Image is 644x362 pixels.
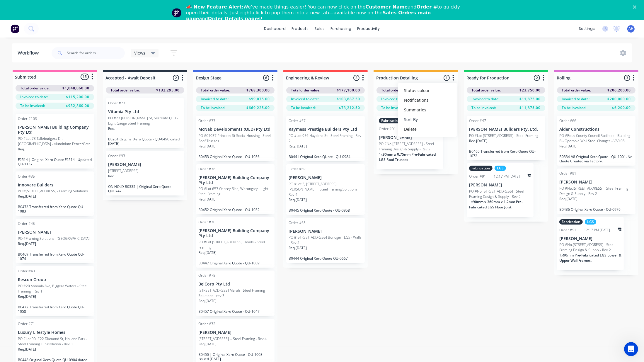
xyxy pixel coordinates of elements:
div: Order #77McNab Developments (QLD) Pty LtdPO #C1037 Princess St Social Housing - Steel Roof Trusse... [196,116,275,161]
span: AH [628,26,633,31]
span: Invoiced to date: [562,96,590,102]
span: Status colour [404,87,430,94]
div: Order #66 [559,118,576,123]
span: $11,875.00 [519,105,541,111]
span: 90mm x 0.75mm Pre-Fabricated LGS Roof Trusses [379,152,436,162]
div: Order #73Vitamia Pty LtdPO #23 [PERSON_NAME] St, Serrento QLD - Light Gauge Steel FramingReq.B026... [106,98,184,148]
p: Req. [DATE] [18,241,36,247]
div: Order #72 [198,321,215,327]
p: B0261 Original Xero Quote - QU-0490 dated [DATE] [108,137,182,146]
a: dashboard [261,24,289,33]
p: B0436 Original Xero Quote - QU-0976 [559,207,633,212]
span: $115,200.00 [66,94,89,100]
span: Invoiced to date: [471,96,499,102]
span: $6,200.00 [612,105,631,111]
span: Invoiced to date: [291,96,319,102]
div: Order #91 [559,227,576,233]
p: [PERSON_NAME] [108,162,182,167]
div: Order #47[PERSON_NAME] Builders Pty. Ltd.PO #Lot [STREET_ADDRESS] - Steel FramingReq.[DATE]B0465 ... [467,116,545,160]
div: settings [576,24,598,33]
p: [STREET_ADDRESS] [108,168,139,174]
p: F2514 | Original Xero Quote F2514 - Updated QU-1137 [18,157,92,166]
p: Req. [DATE] [559,144,577,149]
span: $200,000.00 [607,96,631,102]
p: PO #Lot 90, #22 Diamond St, Holland Park - Steel Framing + Installation - Rev 3 [18,336,92,347]
div: Order #35Innovare BuildersPO #[STREET_ADDRESS] - Framing SolutionsReq.[DATE]B0473 Transferred fro... [16,171,94,216]
span: $206,200.00 [607,88,631,93]
div: LGS [585,219,596,225]
div: Order #78 [198,273,215,278]
p: PO #[STREET_ADDRESS] - Framing Solutions [18,188,88,194]
div: LGS [495,166,506,171]
b: Customer Name [365,4,408,10]
p: [STREET_ADDRESS] -- Steel Framing - Rev 4 [198,336,267,341]
span: $669,225.00 [246,105,270,111]
div: Order #43Rescon GroupPO #20 Annoula Ave, Biggera Waters - Steel Framing - Rev 1Req.[DATE]B0472 Tr... [16,266,94,316]
span: To be invoiced: [471,105,496,111]
span: 1 x [559,253,563,258]
p: [PERSON_NAME] [559,236,621,241]
iframe: Intercom live chat [624,342,638,356]
div: Fabrication [469,166,493,171]
div: We’ve made things easier! You can now click on the and to quickly open their details. Just right-... [186,4,463,22]
span: $23,750.00 [519,88,541,93]
span: $932,860.00 [66,103,89,108]
span: Invoiced to date: [20,94,48,100]
b: Order # [417,4,437,10]
p: PO #No.[STREET_ADDRESS] - Steel Framing Design & Supply - Rev 2 [469,189,531,199]
p: Req. [18,147,25,152]
p: Req. [DATE] [198,341,217,347]
div: Order #67 [289,118,306,123]
p: B0453 Original Xero Quote - QU-1036 [198,154,272,159]
p: B0441 Original Xero QUote - QU-0984 [289,154,362,159]
span: Total order value: [201,88,230,93]
span: $103,887.50 [337,96,360,102]
button: Summaries [398,105,457,115]
button: Status colour [398,86,457,95]
div: Order #91 [559,171,576,176]
div: FabricationLGSOrder #9112:17 PM [DATE][PERSON_NAME]PO #No.[STREET_ADDRESS] - Steel Framing Design... [467,163,534,217]
p: PO #23 [PERSON_NAME] St, Serrento QLD - Light Gauge Steel Framing [108,115,182,126]
p: PO #[STREET_ADDRESS] Bonogin - LGSF Walls - Rev 2 [289,235,362,245]
p: Req. [DATE] [289,197,307,203]
span: Views [134,50,145,56]
button: Delete [398,124,457,134]
p: Req. [108,126,115,131]
div: Order #68 [289,220,306,225]
p: [PERSON_NAME] Building Company Pty Ltd [198,228,272,238]
span: To be invoiced: [381,105,406,111]
b: Order Details pages [208,16,261,21]
input: Search for orders... [67,47,125,59]
p: Req. [DATE] [18,347,36,352]
span: Invoiced to date: [201,96,229,102]
div: 12:17 PM [DATE] [584,227,610,233]
p: B0450 | Original Xero Quote - QU-1003 issued [DATE] [198,352,272,361]
div: Fabrication [379,118,402,123]
div: Order #91 [469,174,486,179]
p: B0447 Original Xero Quote - QU-1009 [198,261,272,265]
p: Req. [DATE] [289,245,307,251]
span: 90mm Pre-Fabricated LGS Lower & Upper Wall Frames. [559,253,621,263]
div: Order #69 [289,166,306,172]
p: Vitamia Pty Ltd [108,109,182,114]
div: Order #67Raymess Prestige Builders Pty LtdPO #Lot 956 Haydens St - Steel Framing - Rev 2Req.[DATE... [286,116,365,161]
span: 1 x [379,152,383,157]
div: Order #43 [18,268,35,274]
span: Total order value: [110,88,140,93]
span: To be invoiced: [20,103,45,108]
p: [PERSON_NAME] [198,330,272,335]
div: Order #35 [18,174,35,179]
div: FabricationLGSOrder #9112:17 PM [DATE][PERSON_NAME]PO #No.[STREET_ADDRESS] - Steel Framing Design... [376,116,443,169]
p: Req. [DATE] [469,138,487,144]
div: Order #70 [198,220,215,225]
img: Profile image for Team [172,8,181,18]
p: [PERSON_NAME] Building Company Pty Ltd [198,175,272,185]
div: Order #103[PERSON_NAME] Building Company Pty LtdPO #Lot 73 Tallebudgera Dr, [GEOGRAPHIC_DATA] - A... [16,114,94,169]
p: Luxury Lifestyle Homes [18,330,92,335]
span: $73,212.50 [339,105,360,111]
div: Order #68[PERSON_NAME]PO #[STREET_ADDRESS] Bonogin - LGSF Walls - Rev 2Req.[DATE]B0444 Original X... [286,218,365,263]
p: B0469 Transferred from Xero Quote QU-1074 [18,252,92,261]
p: [PERSON_NAME] [289,175,362,180]
p: ON HOLD B0335 | Original Xero Quote - QU0747 [108,184,182,193]
div: Workflow [18,50,42,57]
